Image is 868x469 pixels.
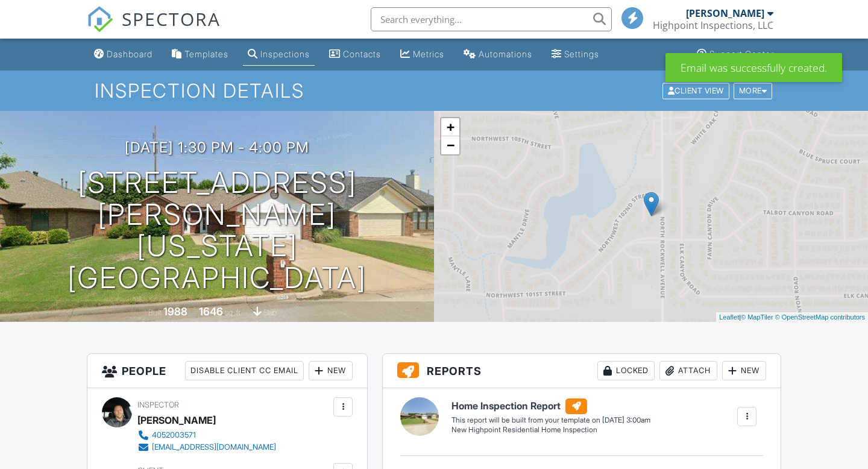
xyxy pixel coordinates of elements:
div: [EMAIL_ADDRESS][DOMAIN_NAME] [152,442,276,452]
a: © OpenStreetMap contributors [775,313,865,321]
span: slab [263,308,277,317]
div: Locked [597,361,655,380]
a: Settings [547,43,604,66]
a: Contacts [324,43,386,66]
span: Built [148,308,162,317]
span: SPECTORA [122,6,221,31]
div: Contacts [343,49,381,59]
h1: Inspection Details [95,80,773,101]
div: This report will be built from your template on [DATE] 3:00am [451,415,650,425]
div: Metrics [413,49,444,59]
div: More [734,83,773,99]
input: Search everything... [371,7,612,31]
div: [PERSON_NAME] [137,411,216,429]
div: Dashboard [107,49,153,59]
a: SPECTORA [87,16,221,42]
h3: [DATE] 1:30 pm - 4:00 pm [125,139,309,156]
h3: Reports [383,354,781,388]
a: Zoom in [441,118,459,136]
div: New [722,361,766,380]
h1: [STREET_ADDRESS][PERSON_NAME] [US_STATE][GEOGRAPHIC_DATA] [19,167,415,294]
a: Inspections [243,43,315,66]
span: sq. ft. [225,308,242,317]
div: 1646 [199,305,223,318]
a: Support Center [692,43,779,66]
div: Email was successfully created. [665,53,842,82]
a: Client View [661,86,732,95]
img: The Best Home Inspection Software - Spectora [87,6,113,33]
h6: Home Inspection Report [451,398,650,414]
div: Highpoint Inspections, LLC [653,19,773,31]
div: Attach [659,361,717,380]
a: Automations (Basic) [459,43,537,66]
div: Client View [662,83,729,99]
h3: People [87,354,367,388]
a: Templates [167,43,233,66]
div: New Highpoint Residential Home Inspection [451,425,650,435]
div: Templates [184,49,228,59]
a: Dashboard [89,43,157,66]
div: [PERSON_NAME] [686,7,764,19]
div: Automations [479,49,532,59]
div: | [716,312,868,323]
div: Inspections [260,49,310,59]
span: Inspector [137,400,179,409]
a: © MapTiler [741,313,773,321]
a: Leaflet [719,313,739,321]
div: 1988 [163,305,187,318]
a: 4052003571 [137,429,276,441]
div: Disable Client CC Email [185,361,304,380]
a: Metrics [395,43,449,66]
a: [EMAIL_ADDRESS][DOMAIN_NAME] [137,441,276,453]
a: Zoom out [441,136,459,154]
div: 4052003571 [152,430,196,440]
div: Settings [564,49,599,59]
div: New [309,361,353,380]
